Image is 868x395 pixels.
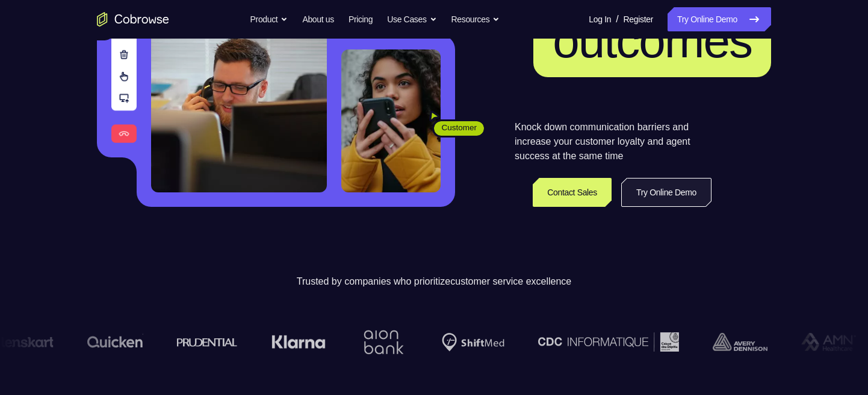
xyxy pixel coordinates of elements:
[533,178,612,207] a: Contact Sales
[616,12,618,27] span: /
[302,7,333,31] a: About us
[515,120,711,163] p: Knock down communication barriers and increase your customer loyalty and agent success at the sam...
[553,14,752,68] span: outcomes
[451,7,500,31] button: Resources
[349,7,373,31] a: Pricing
[341,49,441,192] img: A customer holding their phone
[589,7,611,31] a: Log In
[450,276,571,286] span: customer service excellence
[387,7,436,31] button: Use Cases
[250,7,288,31] button: Product
[353,318,401,367] img: Aion Bank
[706,333,761,351] img: avery-dennison
[97,12,169,27] a: Go to the home page
[624,7,653,31] a: Register
[621,178,711,207] a: Try Online Demo
[668,7,771,31] a: Try Online Demo
[435,333,498,352] img: Shiftmed
[265,335,319,349] img: Klarna
[170,337,231,347] img: prudential
[532,332,672,351] img: CDC Informatique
